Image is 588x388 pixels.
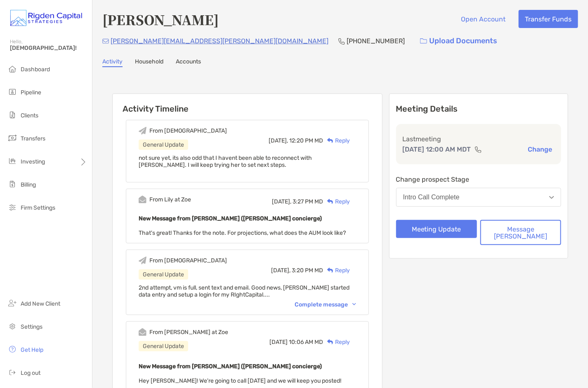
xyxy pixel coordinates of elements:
img: dashboard icon [7,64,17,74]
img: Event icon [139,257,146,264]
img: Phone Icon [338,38,345,44]
img: Event icon [139,328,146,336]
b: New Message from [PERSON_NAME] ([PERSON_NAME] concierge) [139,363,322,370]
span: Clients [21,112,38,119]
img: Email Icon [102,39,109,44]
a: Household [135,58,163,67]
img: get-help icon [7,344,17,354]
span: That's great! Thanks for the note. For projections, what does the AUM look like? [139,229,346,236]
a: Upload Documents [415,32,503,50]
img: Open dropdown arrow [549,196,554,199]
button: Message [PERSON_NAME] [480,220,561,245]
img: logout icon [7,367,17,377]
img: settings icon [7,321,17,331]
h6: Activity Timeline [113,94,382,114]
button: Open Account [455,10,512,28]
img: investing icon [7,156,17,166]
span: Dashboard [21,66,50,73]
img: Event icon [139,196,146,203]
div: Reply [323,197,350,206]
div: From [DEMOGRAPHIC_DATA] [149,127,227,134]
h4: [PERSON_NAME] [102,10,219,29]
div: From Lily at Zoe [149,196,191,203]
img: clients icon [7,110,17,120]
span: [DATE] [269,339,288,346]
span: Hey [PERSON_NAME]! We're going to call [DATE] and we will keep you posted! [139,377,341,384]
img: add_new_client icon [7,298,17,308]
span: [DEMOGRAPHIC_DATA]! [10,44,87,51]
button: Transfer Funds [519,10,578,28]
img: Reply icon [327,138,333,143]
div: Reply [323,338,350,346]
p: [PHONE_NUMBER] [347,36,405,46]
div: Reply [323,136,350,145]
span: [DATE], [272,198,291,205]
span: Transfers [21,135,45,142]
span: Settings [21,323,43,330]
span: Pipeline [21,89,41,96]
b: New Message from [PERSON_NAME] ([PERSON_NAME] concierge) [139,215,322,222]
div: General Update [139,140,188,150]
div: Complete message [295,301,356,308]
span: Billing [21,181,36,188]
button: Meeting Update [396,220,477,238]
span: 12:20 PM MD [289,137,323,144]
p: [DATE] 12:00 AM MDT [403,144,471,154]
span: Add New Client [21,300,60,307]
p: [PERSON_NAME][EMAIL_ADDRESS][PERSON_NAME][DOMAIN_NAME] [111,36,328,46]
img: Event icon [139,127,146,135]
img: Chevron icon [352,303,356,306]
a: Activity [102,58,123,67]
span: Investing [21,158,45,165]
span: [DATE], [271,267,290,274]
span: Log out [21,369,40,376]
img: Reply icon [327,339,333,345]
div: General Update [139,341,188,351]
div: From [DEMOGRAPHIC_DATA] [149,257,227,264]
div: From [PERSON_NAME] at Zoe [149,329,228,336]
p: Meeting Details [396,104,561,114]
div: Reply [323,266,350,275]
img: Reply icon [327,268,333,273]
p: Last meeting [403,134,555,144]
img: Reply icon [327,199,333,204]
span: 2nd attempt, vm is full, sent text and email. Good news, [PERSON_NAME] started data entry and set... [139,284,349,298]
div: Intro Call Complete [403,194,460,201]
span: not sure yet, its also odd that I havent been able to reconnect with [PERSON_NAME]. I will keep t... [139,154,312,168]
p: Change prospect Stage [396,174,561,185]
span: 10:06 AM MD [289,339,323,346]
span: [DATE], [269,137,288,144]
button: Intro Call Complete [396,188,561,207]
img: Zoe Logo [10,3,82,33]
img: billing icon [7,179,17,189]
button: Change [525,145,555,154]
img: transfers icon [7,133,17,143]
span: 3:20 PM MD [292,267,323,274]
img: communication type [475,146,482,153]
span: 3:27 PM MD [293,198,323,205]
img: firm-settings icon [7,202,17,212]
span: Firm Settings [21,204,55,211]
a: Accounts [176,58,201,67]
span: Get Help [21,346,43,353]
img: button icon [420,38,427,44]
div: General Update [139,269,188,280]
img: pipeline icon [7,87,17,97]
